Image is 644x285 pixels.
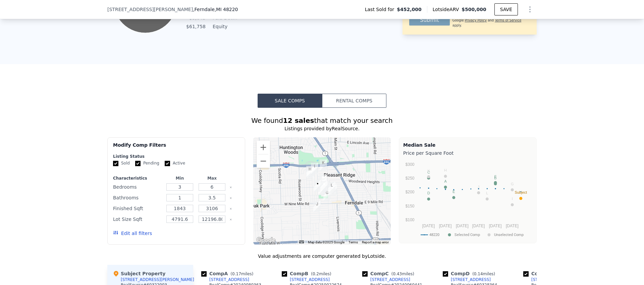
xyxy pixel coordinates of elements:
[433,6,462,13] span: Lotside ARV
[427,170,430,174] text: C
[512,197,513,201] text: I
[113,193,162,202] div: Bathrooms
[283,116,314,125] strong: 12 sales
[494,176,496,180] text: B
[229,218,232,221] button: Clear
[406,218,415,222] text: $100
[362,240,389,244] a: Report a map error
[322,94,386,108] button: Rental Comps
[409,15,450,26] button: Submit
[406,204,415,208] text: $150
[113,176,162,181] div: Characteristics
[113,215,162,224] div: Lot Size Sqft
[320,181,328,192] div: 809 W Maplehurst St
[444,168,447,172] text: H
[506,224,519,228] text: [DATE]
[427,169,430,173] text: K
[308,272,334,276] span: ( miles)
[495,18,521,22] a: Terms of Service
[397,6,422,13] span: $452,000
[323,189,331,201] div: 1921 Pinecrest Dr
[474,272,483,276] span: 0.14
[439,224,452,228] text: [DATE]
[113,182,162,192] div: Bedrooms
[531,277,571,282] div: [STREET_ADDRESS]
[255,236,277,245] img: Google
[197,176,227,181] div: Max
[454,233,480,237] text: Selected Comp
[113,160,130,166] label: Sold
[165,176,195,181] div: Min
[494,3,518,15] button: SAVE
[452,190,455,194] text: E
[362,277,410,282] a: [STREET_ADDRESS]
[229,207,232,210] button: Clear
[494,233,524,237] text: Unselected Comp
[348,240,358,244] a: Terms
[319,175,327,186] div: 831 W Oakridge St
[255,236,277,245] a: Open this area in Google Maps (opens a new window)
[393,272,402,276] span: 0.43
[313,272,319,276] span: 0.2
[515,190,527,194] text: Subject
[403,142,532,148] div: Median Sale
[511,182,514,186] text: G
[330,184,337,196] div: 604 W Cambourne St
[228,272,256,276] span: ( miles)
[452,13,530,28] div: This site is protected by reCAPTCHA and the Google and apply.
[183,23,206,30] td: $61,758
[443,277,491,282] a: [STREET_ADDRESS]
[403,158,532,242] svg: A chart.
[209,277,249,282] div: [STREET_ADDRESS]
[489,224,502,228] text: [DATE]
[406,176,415,181] text: $250
[443,270,498,277] div: Comp D
[193,6,238,13] span: , Ferndale
[201,277,249,282] a: [STREET_ADDRESS]
[165,161,170,166] input: Active
[107,6,193,13] span: [STREET_ADDRESS][PERSON_NAME]
[456,224,469,228] text: [DATE]
[113,154,239,159] div: Listing Status
[113,204,162,213] div: Finished Sqft
[290,277,330,282] div: [STREET_ADDRESS]
[306,166,314,177] div: 8448 Yale St
[486,191,488,195] text: L
[389,272,417,276] span: ( miles)
[107,116,537,125] div: We found that match your search
[444,179,447,183] text: A
[232,272,241,276] span: 0.17
[313,201,321,212] div: 1545 Albany St
[403,148,532,158] div: Price per Square Foot
[422,224,435,228] text: [DATE]
[494,175,497,179] text: F
[113,161,118,166] input: Sold
[478,185,480,189] text: J
[107,125,537,132] div: Listings provided by RealSource .
[451,277,491,282] div: [STREET_ADDRESS]
[523,3,537,16] button: Show Options
[362,270,417,277] div: Comp C
[257,141,270,154] button: Zoom in
[165,160,185,166] label: Active
[314,180,321,192] div: 2312 Hyland St
[328,182,335,193] div: 650 W Lewiston Ave
[113,270,165,277] div: Subject Property
[319,178,327,190] div: 2350 Westridge Ct
[429,233,439,237] text: 48220
[406,162,415,167] text: $300
[201,270,256,277] div: Comp A
[229,197,232,199] button: Clear
[465,18,487,22] a: Privacy Policy
[258,94,322,108] button: Sale Comps
[135,161,141,166] input: Pending
[523,277,571,282] a: [STREET_ADDRESS]
[215,7,238,12] span: , MI 48220
[311,163,318,174] div: 71 Maplefield Rd
[299,240,304,243] button: Keyboard shortcuts
[282,277,330,282] a: [STREET_ADDRESS]
[113,230,152,237] button: Edit all filters
[308,240,344,244] span: Map data ©2025 Google
[523,270,578,277] div: Comp E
